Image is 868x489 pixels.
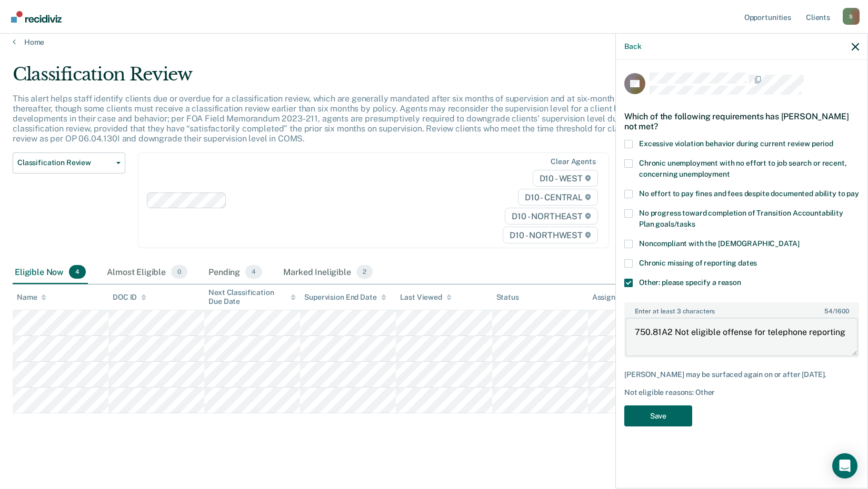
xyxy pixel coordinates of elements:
[281,261,375,284] div: Marked Ineligible
[13,64,664,94] div: Classification Review
[208,288,296,306] div: Next Classification Due Date
[113,293,146,302] div: DOC ID
[624,370,859,379] div: [PERSON_NAME] may be surfaced again on or after [DATE].
[824,308,849,315] span: / 1600
[356,265,373,279] span: 2
[496,293,519,302] div: Status
[639,259,757,267] span: Chronic missing of reporting dates
[639,239,799,248] span: Noncompliant with the [DEMOGRAPHIC_DATA]
[625,318,858,356] textarea: 750.81A2 Not eligible offense for telephone reporting
[17,293,46,302] div: Name
[551,157,595,166] div: Clear agents
[304,293,386,302] div: Supervision End Date
[533,170,598,187] span: D10 - WEST
[13,37,855,47] a: Home
[592,293,642,302] div: Assigned to
[518,189,598,206] span: D10 - CENTRAL
[69,265,86,279] span: 4
[624,42,641,51] button: Back
[105,261,189,284] div: Almost Eligible
[624,388,859,397] div: Not eligible reasons: Other
[503,227,597,243] span: D10 - NORTHWEST
[625,303,858,315] label: Enter at least 3 characters
[824,308,833,315] span: 54
[843,8,860,25] div: S
[624,103,859,140] div: Which of the following requirements has [PERSON_NAME] not met?
[17,158,112,167] span: Classification Review
[206,261,264,284] div: Pending
[505,208,597,225] span: D10 - NORTHEAST
[171,265,187,279] span: 0
[832,453,857,478] div: Open Intercom Messenger
[639,209,843,228] span: No progress toward completion of Transition Accountability Plan goals/tasks
[624,405,692,427] button: Save
[245,265,262,279] span: 4
[639,278,741,287] span: Other: please specify a reason
[843,8,860,25] button: Profile dropdown button
[400,293,451,302] div: Last Viewed
[639,139,833,148] span: Excessive violation behavior during current review period
[11,11,62,23] img: Recidiviz
[639,159,847,178] span: Chronic unemployment with no effort to job search or recent, concerning unemployment
[13,94,658,144] p: This alert helps staff identify clients due or overdue for a classification review, which are gen...
[13,261,88,284] div: Eligible Now
[639,189,859,198] span: No effort to pay fines and fees despite documented ability to pay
